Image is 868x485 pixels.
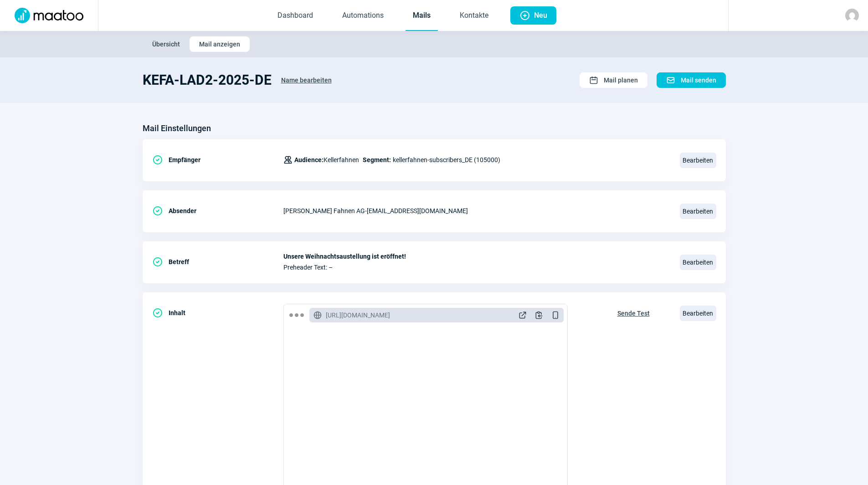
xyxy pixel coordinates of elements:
button: Übersicht [143,36,190,52]
div: Absender [152,202,283,220]
a: Automations [335,1,391,31]
span: [URL][DOMAIN_NAME] [326,311,390,320]
h1: KEFA-LAD2-2025-DE [143,72,272,88]
button: Mail planen [580,72,647,88]
span: Audience: [294,156,324,163]
div: kellerfahnen-subscribers_DE (105000) [283,151,500,169]
div: Empfänger [152,151,283,169]
button: Mail senden [657,72,726,88]
span: Name bearbeiten [281,73,332,87]
div: Betreff [152,253,283,271]
span: Kellerfahnen [294,154,359,165]
span: Übersicht [152,37,180,51]
button: Neu [510,6,556,25]
a: Dashboard [270,1,320,31]
span: Bearbeiten [680,204,716,219]
span: Preheader Text: – [283,264,669,271]
img: Logo [9,8,89,23]
span: Neu [534,6,547,25]
span: Segment: [363,154,391,165]
a: Kontakte [452,1,496,31]
div: Inhalt [152,304,283,322]
div: [PERSON_NAME] Fahnen AG - [EMAIL_ADDRESS][DOMAIN_NAME] [283,202,669,220]
button: Mail anzeigen [190,36,250,52]
span: Mail senden [681,73,716,87]
img: avatar [845,9,859,22]
span: Unsere Weihnachtsaustellung ist eröffnet! [283,253,669,260]
span: Mail planen [604,73,638,87]
span: Sende Test [617,306,650,321]
span: Bearbeiten [680,306,716,321]
button: Sende Test [608,304,659,321]
span: Bearbeiten [680,153,716,168]
h3: Mail Einstellungen [143,121,211,136]
span: Bearbeiten [680,255,716,270]
button: Name bearbeiten [272,72,341,88]
span: Mail anzeigen [199,37,240,51]
a: Mails [406,1,438,31]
